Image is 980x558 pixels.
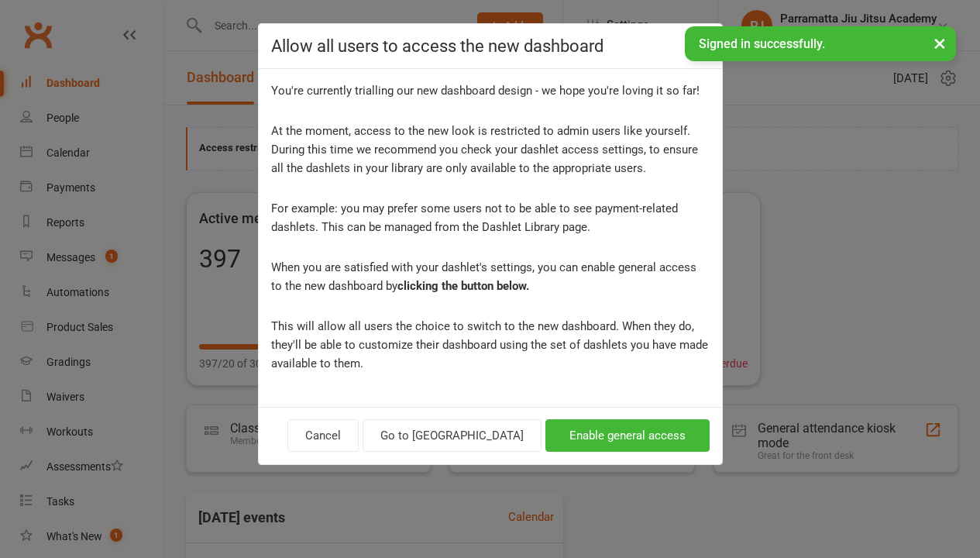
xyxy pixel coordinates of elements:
[271,122,710,177] div: At the moment, access to the new look is restricted to admin users like yourself. During this tim...
[287,419,359,452] button: Cancel
[699,36,825,51] span: Signed in successfully.
[397,279,529,293] strong: clicking the button below.
[271,199,710,236] div: For example: you may prefer some users not to be able to see payment-related dashlets. This can b...
[271,81,710,100] div: You're currently trialling our new dashboard design - we hope you're loving it so far!
[271,258,710,295] div: When you are satisfied with your dashlet's settings, you can enable general access to the new das...
[363,419,542,452] button: Go to [GEOGRAPHIC_DATA]
[545,419,710,452] button: Enable general access
[926,26,954,60] button: ×
[271,317,710,373] div: This will allow all users the choice to switch to the new dashboard. When they do, they'll be abl...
